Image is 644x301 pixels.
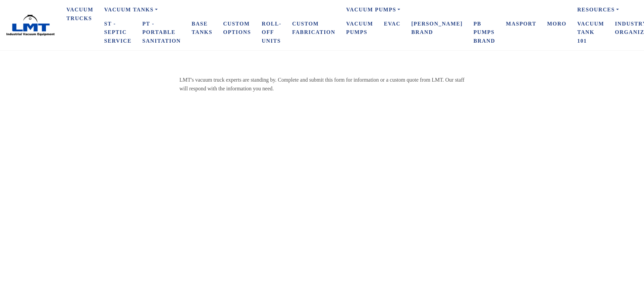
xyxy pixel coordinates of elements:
a: ST - Septic Service [99,17,137,48]
a: PB Pumps Brand [468,17,500,48]
a: Masport [500,17,542,31]
a: Base Tanks [186,17,218,39]
a: PT - Portable Sanitation [137,17,186,48]
a: Vacuum Tanks [99,3,341,17]
a: Roll-Off Units [256,17,287,48]
a: [PERSON_NAME] Brand [406,17,468,39]
a: Vacuum Pumps [341,3,572,17]
a: Moro [542,17,572,31]
a: Custom Fabrication [287,17,341,39]
a: Vacuum Tank 101 [572,17,609,48]
a: Custom Options [218,17,256,39]
img: LMT [5,14,56,36]
a: Vacuum Pumps [341,17,378,39]
div: LMT's vacuum truck experts are standing by. Complete and submit this form for information or a cu... [179,76,465,93]
a: Vacuum Trucks [61,3,99,25]
a: eVAC [378,17,406,31]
